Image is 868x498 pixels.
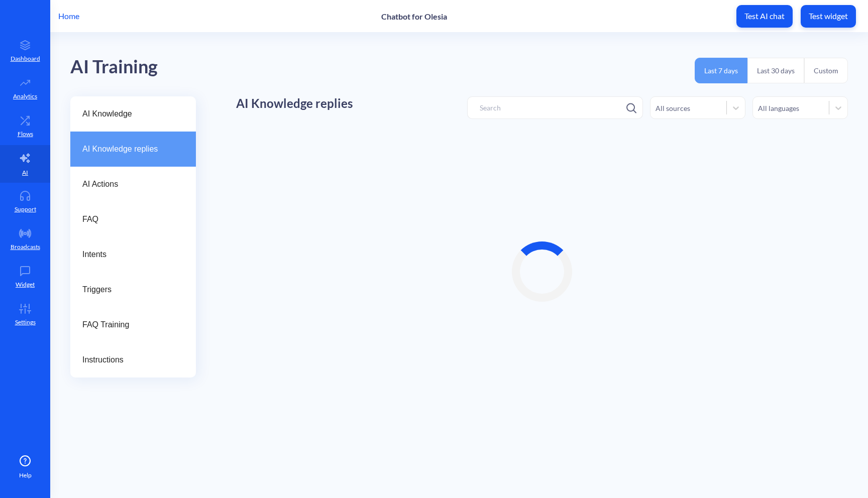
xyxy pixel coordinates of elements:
a: AI Actions [70,167,196,202]
span: Intents [82,248,176,261]
h1: AI Knowledge replies [236,96,353,111]
a: AI Knowledge replies [70,132,196,167]
button: Custom [804,58,848,83]
p: Analytics [13,92,37,101]
p: AI [22,168,28,177]
div: All sources [656,102,690,113]
span: Instructions [82,354,176,366]
span: FAQ [82,213,176,225]
p: Widget [16,280,35,289]
span: AI Actions [82,178,176,190]
span: AI Knowledge [82,108,176,120]
p: Support [15,205,36,214]
a: FAQ [70,202,196,237]
input: Search [467,96,643,119]
button: Last 30 days [747,58,804,83]
p: Test widget [809,11,848,21]
a: Instructions [70,342,196,378]
span: Help [19,471,32,480]
a: AI Knowledge [70,96,196,132]
button: Test AI chat [736,5,793,28]
a: Triggers [70,272,196,307]
p: Broadcasts [11,242,40,252]
span: FAQ Training [82,319,176,331]
span: AI Knowledge replies [82,143,176,155]
p: Test AI chat [744,11,785,21]
p: Chatbot for Olesia [381,12,447,21]
p: Flows [18,130,33,139]
button: Last 7 days [695,58,747,83]
p: Settings [15,318,36,327]
div: All languages [758,102,799,113]
p: Home [58,10,79,22]
p: Dashboard [11,54,40,63]
button: Test widget [801,5,856,28]
span: Triggers [82,284,176,296]
div: AI Training [70,53,158,81]
a: Intents [70,237,196,272]
a: FAQ Training [70,307,196,342]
